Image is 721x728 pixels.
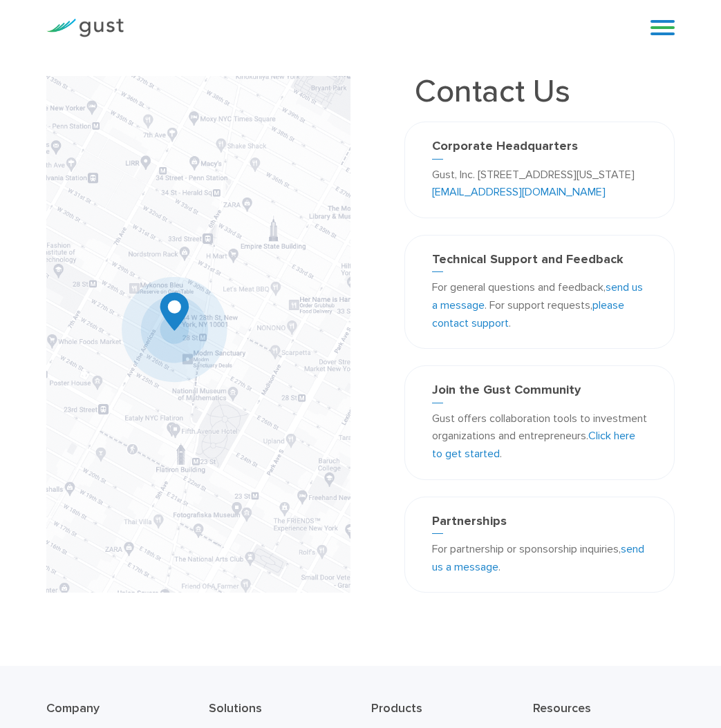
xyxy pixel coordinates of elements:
[432,139,647,160] h3: Corporate Headquarters
[432,410,647,463] p: Gust offers collaboration tools to investment organizations and entrepreneurs. .
[432,542,644,573] a: send us a message
[404,76,581,108] h1: Contact Us
[432,429,635,460] a: Click here to get started
[432,383,647,403] h3: Join the Gust Community
[46,19,124,37] img: Gust Logo
[432,278,647,332] p: For general questions and feedback, . For support requests, .
[432,252,647,273] h3: Technical Support and Feedback
[432,540,647,575] p: For partnership or sponsorship inquiries, .
[432,514,647,535] h3: Partnerships
[432,185,606,198] a: [EMAIL_ADDRESS][DOMAIN_NAME]
[432,298,624,329] a: please contact support
[432,280,643,312] a: send us a message
[432,166,647,201] p: Gust, Inc. [STREET_ADDRESS][US_STATE]
[46,76,350,593] img: Map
